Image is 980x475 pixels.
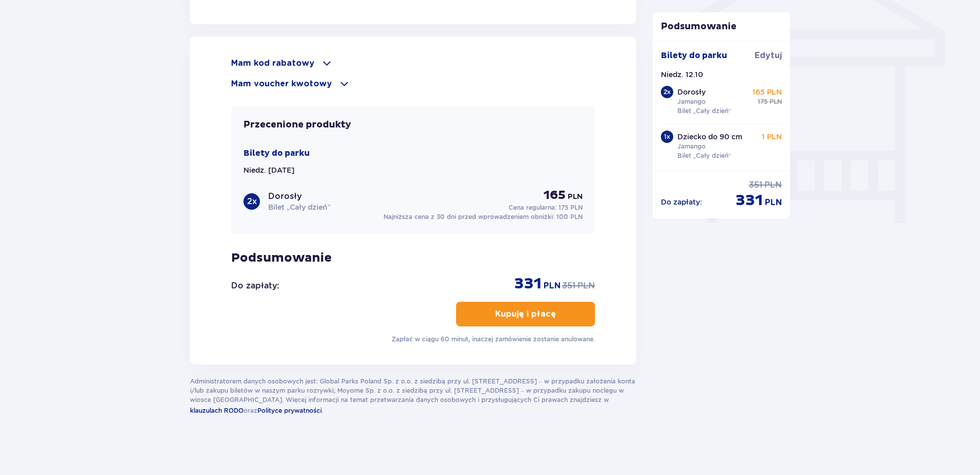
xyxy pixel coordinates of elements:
span: 175 PLN [558,204,583,211]
p: Niedz. [DATE] [243,165,294,175]
span: 331 [736,191,763,210]
div: 2 x [661,86,673,98]
span: klauzulach RODO [190,407,243,414]
div: 2 x [243,193,260,210]
p: Przecenione produkty [243,119,351,131]
p: Bilety do parku [661,50,727,61]
span: 331 [514,274,541,294]
p: Cena regularna: [509,203,583,212]
p: Jamango [677,97,706,106]
p: Bilet „Cały dzień” [677,106,731,116]
p: Zapłać w ciągu 60 minut, inaczej zamówienie zostanie anulowane. [392,335,595,344]
a: klauzulach RODO [190,405,243,416]
button: Kupuję i płacę [456,302,595,326]
p: Dorosły [677,87,706,97]
span: Edytuj [755,50,782,61]
span: PLN [544,280,561,291]
p: Bilet „Cały dzień” [268,202,330,212]
p: Bilety do parku [243,148,310,159]
p: Niedz. 12.10 [661,69,703,80]
p: 1 PLN [762,132,782,142]
p: Podsumowanie [231,250,595,266]
p: Dorosły [268,191,302,202]
span: 100 PLN [556,213,583,221]
span: 351 [562,280,575,291]
p: Kupuję i płacę [495,308,556,320]
p: Do zapłaty : [661,197,702,207]
div: 1 x [661,131,673,143]
p: Mam kod rabatowy [231,58,314,69]
span: PLN [765,197,782,208]
span: PLN [577,280,595,291]
span: 165 [544,188,566,203]
span: PLN [769,97,782,106]
p: Jamango [677,142,706,151]
p: Mam voucher kwotowy [231,78,332,89]
a: Polityce prywatności [257,405,322,416]
span: 351 [749,179,762,191]
span: PLN [764,179,782,191]
p: Administratorem danych osobowych jest: Global Parks Poland Sp. z o.o. z siedzibą przy ul. [STREET... [190,377,636,416]
p: Najniższa cena z 30 dni przed wprowadzeniem obniżki: [383,212,583,222]
p: 165 PLN [752,87,782,97]
p: Do zapłaty : [231,280,279,291]
p: Dziecko do 90 cm [677,132,742,142]
p: Bilet „Cały dzień” [677,151,731,160]
span: PLN [568,192,583,202]
p: Podsumowanie [653,21,791,33]
span: 175 [758,97,767,106]
span: Polityce prywatności [257,407,322,414]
